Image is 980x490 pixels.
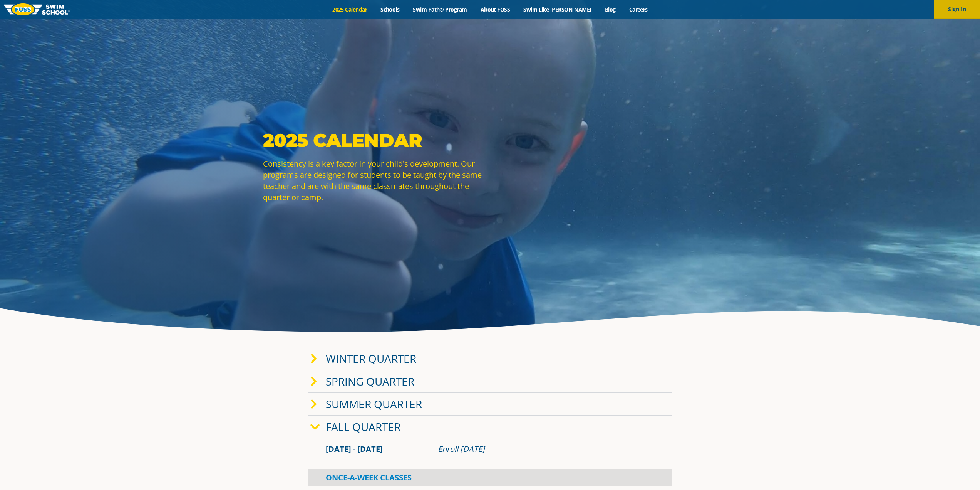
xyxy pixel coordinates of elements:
[263,129,422,152] strong: 2025 Calendar
[474,6,517,13] a: About FOSS
[517,6,598,13] a: Swim Like [PERSON_NAME]
[326,374,414,389] a: Spring Quarter
[326,351,416,366] a: Winter Quarter
[326,6,374,13] a: 2025 Calendar
[326,419,400,434] a: Fall Quarter
[326,397,422,411] a: Summer Quarter
[4,3,70,15] img: FOSS Swim School Logo
[374,6,406,13] a: Schools
[406,6,474,13] a: Swim Path® Program
[263,158,486,203] p: Consistency is a key factor in your child's development. Our programs are designed for students t...
[308,469,672,486] div: Once-A-Week Classes
[622,6,654,13] a: Careers
[326,444,383,454] span: [DATE] - [DATE]
[438,444,655,455] div: Enroll [DATE]
[598,6,622,13] a: Blog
